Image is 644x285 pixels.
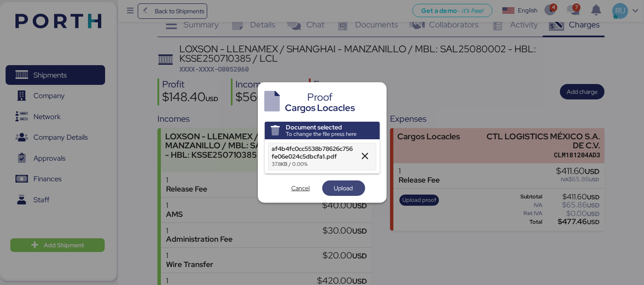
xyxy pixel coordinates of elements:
div: af4b4fc0cc5538b78626c756fe06e024c5dbcfa1.pdf [272,145,354,160]
div: Proof [285,93,355,101]
div: 37.8KB / 0.00% [272,160,354,168]
div: Cargos Locacles [285,101,355,115]
div: Document selected [286,124,357,131]
div: To change the file press here [286,131,357,138]
button: Cancel [279,180,322,196]
button: Upload [322,180,365,196]
span: Upload [334,183,353,193]
span: Cancel [291,183,310,193]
